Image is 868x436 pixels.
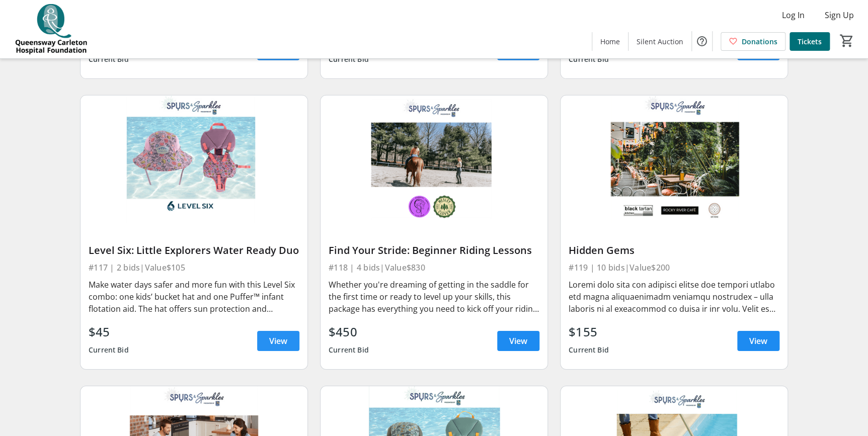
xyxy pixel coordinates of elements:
[628,32,691,51] a: Silent Auction
[269,335,287,347] span: View
[89,50,129,68] div: Current Bid
[89,279,299,315] div: Make water days safer and more fun with this Level Six combo: one kids’ bucket hat and one Puffer...
[329,50,369,68] div: Current Bid
[592,32,628,51] a: Home
[569,50,609,68] div: Current Bid
[798,36,822,47] span: Tickets
[692,31,712,51] button: Help
[569,260,779,275] div: #119 | 10 bids | Value $200
[89,323,129,341] div: $45
[637,36,683,47] span: Silent Auction
[721,32,785,51] a: Donations
[838,32,856,50] button: Cart
[600,36,620,47] span: Home
[89,341,129,359] div: Current Bid
[509,335,527,347] span: View
[329,244,539,256] div: Find Your Stride: Beginner Riding Lessons
[790,32,830,51] a: Tickets
[561,96,787,223] img: Hidden Gems
[817,7,862,23] button: Sign Up
[737,40,779,60] a: View
[257,331,299,351] a: View
[825,9,854,21] span: Sign Up
[329,341,369,359] div: Current Bid
[329,279,539,315] div: Whether you're dreaming of getting in the saddle for the first time or ready to level up your ski...
[89,260,299,275] div: #117 | 2 bids | Value $105
[89,244,299,256] div: Level Six: Little Explorers Water Ready Duo
[329,260,539,275] div: #118 | 4 bids | Value $830
[81,96,307,223] img: Level Six: Little Explorers Water Ready Duo
[257,40,299,60] a: View
[742,36,777,47] span: Donations
[774,7,813,23] button: Log In
[569,279,779,315] div: Loremi dolo sita con adipisci elitse doe tempori utlabo etd magna aliquaenimadm veniamqu nostrude...
[782,9,805,21] span: Log In
[497,40,539,60] a: View
[329,323,369,341] div: $450
[569,341,609,359] div: Current Bid
[749,335,767,347] span: View
[6,4,96,54] img: QCH Foundation's Logo
[569,244,779,256] div: Hidden Gems
[497,331,539,351] a: View
[737,331,779,351] a: View
[569,323,609,341] div: $155
[321,96,547,223] img: Find Your Stride: Beginner Riding Lessons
